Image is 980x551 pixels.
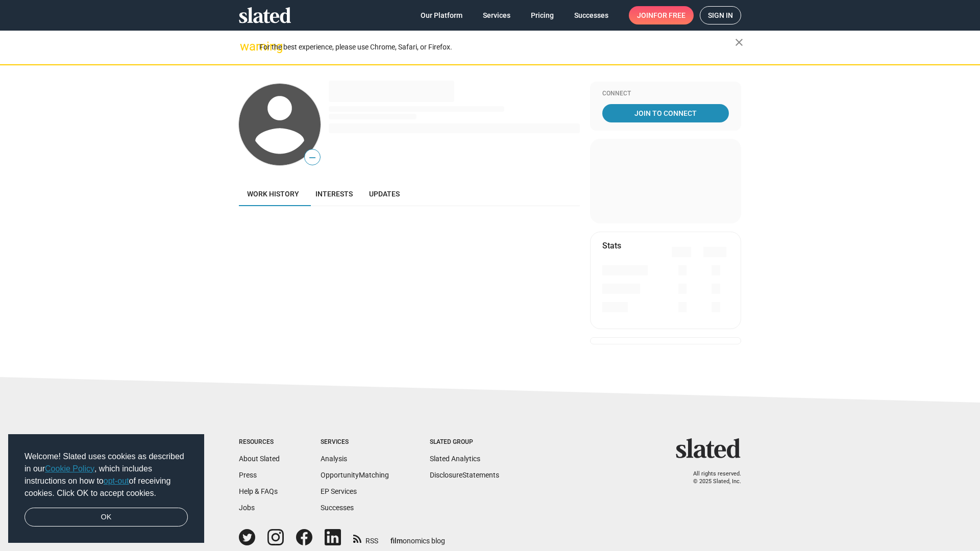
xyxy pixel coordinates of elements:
[369,190,400,198] span: Updates
[421,6,462,24] span: Our Platform
[353,530,378,546] a: RSS
[321,487,357,495] a: EP Services
[523,6,562,24] a: Pricing
[239,504,255,512] a: Jobs
[475,6,519,24] a: Services
[24,450,188,499] span: Welcome! Slated uses cookies as described in our , which includes instructions on how to of recei...
[307,182,361,206] a: Interests
[240,40,252,53] mat-icon: warning
[390,528,445,546] a: filmonomics blog
[239,487,278,495] a: Help & FAQs
[321,504,354,512] a: Successes
[305,151,320,164] span: —
[239,182,307,206] a: Work history
[682,470,741,485] p: All rights reserved. © 2025 Slated, Inc.
[629,6,694,24] a: Joinfor free
[602,104,729,122] a: Join To Connect
[430,471,499,479] a: DisclosureStatements
[390,537,403,545] span: film
[8,434,204,543] div: cookieconsent
[574,6,608,24] span: Successes
[430,438,499,446] div: Slated Group
[315,190,353,198] span: Interests
[708,7,733,24] span: Sign in
[566,6,617,24] a: Successes
[239,455,280,463] a: About Slated
[653,6,685,24] span: for free
[321,471,389,479] a: OpportunityMatching
[104,477,129,485] a: opt-out
[483,6,510,24] span: Services
[321,438,389,446] div: Services
[239,438,280,446] div: Resources
[637,6,685,24] span: Join
[602,240,621,251] mat-card-title: Stats
[602,90,729,98] div: Connect
[239,471,257,479] a: Press
[45,464,94,473] a: Cookie Policy
[259,40,735,54] div: For the best experience, please use Chrome, Safari, or Firefox.
[247,190,299,198] span: Work history
[700,6,741,24] a: Sign in
[412,6,471,24] a: Our Platform
[531,6,554,24] span: Pricing
[24,508,188,527] a: dismiss cookie message
[321,455,347,463] a: Analysis
[361,182,408,206] a: Updates
[733,36,745,48] mat-icon: close
[604,104,727,122] span: Join To Connect
[430,455,480,463] a: Slated Analytics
